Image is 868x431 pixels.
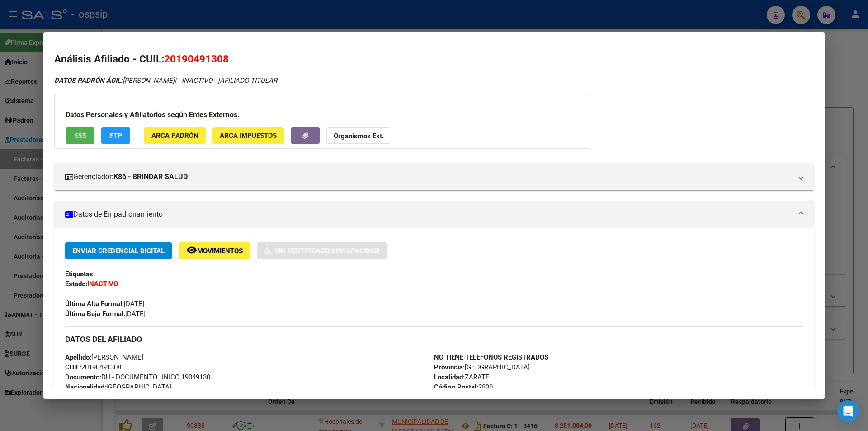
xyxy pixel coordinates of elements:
strong: Localidad: [434,373,465,381]
button: Sin Certificado Discapacidad [257,242,387,259]
span: Movimientos [197,247,243,255]
span: 20190491308 [65,363,121,371]
span: [GEOGRAPHIC_DATA] [434,363,530,371]
span: [DATE] [65,310,146,318]
button: Enviar Credencial Digital [65,242,172,259]
h3: DATOS DEL AFILIADO [65,334,803,344]
span: 2800 [434,383,493,391]
button: SSS [66,127,94,144]
strong: Última Alta Formal: [65,300,124,308]
strong: Nacionalidad: [65,383,106,391]
span: AFILIADO TITULAR [220,76,277,85]
strong: Estado: [65,280,87,288]
button: FTP [101,127,130,144]
button: ARCA Impuestos [212,127,284,144]
button: ARCA Padrón [144,127,206,144]
strong: NO TIENE TELEFONOS REGISTRADOS [434,353,548,361]
strong: Documento: [65,373,101,381]
mat-icon: remove_red_eye [186,245,197,256]
span: ARCA Padrón [151,132,198,140]
span: FTP [110,132,122,140]
strong: Código Postal: [434,383,478,391]
mat-expansion-panel-header: Datos de Empadronamiento [54,201,814,228]
strong: INACTIVO [87,280,118,288]
span: ARCA Impuestos [220,132,277,140]
span: [PERSON_NAME] [65,353,143,361]
span: Sin Certificado Discapacidad [275,247,379,255]
span: Enviar Credencial Digital [72,247,165,255]
h2: Análisis Afiliado - CUIL: [54,52,814,67]
mat-panel-title: Gerenciador: [65,171,792,182]
button: Movimientos [179,242,250,259]
strong: Última Baja Formal: [65,310,125,318]
span: 20190491308 [164,53,229,65]
mat-expansion-panel-header: Gerenciador:K86 - BRINDAR SALUD [54,163,814,190]
strong: K86 - BRINDAR SALUD [113,171,188,182]
span: ZARATE [434,373,490,381]
strong: Etiquetas: [65,270,95,278]
span: [GEOGRAPHIC_DATA] [65,383,171,391]
span: [PERSON_NAME] [54,76,175,85]
strong: CUIL: [65,363,81,371]
strong: DATOS PADRÓN ÁGIL: [54,76,123,85]
mat-panel-title: Datos de Empadronamiento [65,209,792,220]
button: Organismos Ext. [326,127,391,144]
div: Open Intercom Messenger [837,400,859,422]
h3: Datos Personales y Afiliatorios según Entes Externos: [66,109,579,120]
strong: Apellido: [65,353,91,361]
span: SSS [74,132,86,140]
strong: Organismos Ext. [334,132,384,140]
span: [DATE] [65,300,144,308]
strong: Provincia: [434,363,465,371]
i: | INACTIVO | [54,76,277,85]
span: DU - DOCUMENTO UNICO 19049130 [65,373,210,381]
